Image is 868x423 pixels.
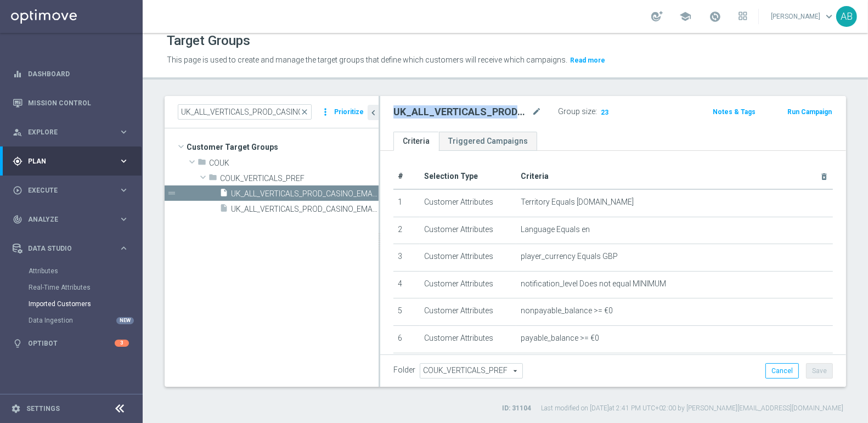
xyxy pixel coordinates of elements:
[786,106,833,118] button: Run Campaign
[12,244,129,253] button: Data Studio keyboard_arrow_right
[119,185,129,195] i: keyboard_arrow_right
[13,59,129,88] div: Dashboard
[28,187,119,194] span: Execute
[209,159,379,168] span: COUK
[28,88,129,117] a: Mission Control
[393,365,415,375] label: Folder
[208,173,217,185] i: folder
[420,353,516,380] td: Customer Attributes
[393,164,420,189] th: #
[28,129,119,136] span: Explore
[29,312,142,329] div: Data Ingestion
[300,108,309,116] span: close
[116,317,134,324] div: NEW
[28,329,115,358] a: Optibot
[393,132,439,151] a: Criteria
[29,300,114,308] a: Imported Customers
[521,172,549,181] span: Criteria
[167,55,567,64] span: This page is used to create and manage the target groups that define which customers will receive...
[28,245,119,252] span: Data Studio
[28,158,119,165] span: Plan
[393,325,420,353] td: 6
[393,244,420,272] td: 3
[420,217,516,244] td: Customer Attributes
[13,185,22,195] i: play_circle_outline
[320,104,331,120] i: more_vert
[823,10,835,22] span: keyboard_arrow_down
[119,127,129,137] i: keyboard_arrow_right
[712,106,757,118] button: Notes & Tags
[420,164,516,189] th: Selection Type
[29,267,114,275] a: Attributes
[368,105,379,120] button: chevron_left
[13,215,119,224] div: Analyze
[393,271,420,298] td: 4
[12,99,129,108] button: Mission Control
[28,216,119,223] span: Analyze
[541,404,843,413] label: Last modified on [DATE] at 2:41 PM UTC+02:00 by [PERSON_NAME][EMAIL_ADDRESS][DOMAIN_NAME]
[420,325,516,353] td: Customer Attributes
[220,174,379,183] span: COUK_VERTICALS_PREF
[12,128,129,137] button: person_search Explore keyboard_arrow_right
[12,157,129,166] div: gps_fixed Plan keyboard_arrow_right
[13,156,22,166] i: gps_fixed
[13,339,22,348] i: lightbulb
[521,334,599,343] span: payable_balance >= €0
[569,54,606,66] button: Read more
[26,405,60,412] a: Settings
[765,363,799,379] button: Cancel
[600,108,610,119] span: 23
[219,188,228,201] i: insert_drive_file
[332,105,365,120] button: Prioritize
[12,215,129,224] button: track_changes Analyze keyboard_arrow_right
[13,329,129,358] div: Optibot
[29,296,142,312] div: Imported Customers
[770,8,836,25] a: [PERSON_NAME]keyboard_arrow_down
[368,108,379,118] i: chevron_left
[29,279,142,296] div: Real-Time Attributes
[12,186,129,195] button: play_circle_outline Execute keyboard_arrow_right
[13,156,119,166] div: Plan
[521,225,590,234] span: Language Equals en
[521,252,618,261] span: player_currency Equals GBP
[806,363,833,379] button: Save
[558,107,595,116] label: Group size
[521,306,613,315] span: nonpayable_balance >= €0
[13,127,22,137] i: person_search
[29,263,142,279] div: Attributes
[393,298,420,326] td: 5
[11,404,21,414] i: settings
[595,107,597,116] label: :
[115,340,129,347] div: 3
[178,104,312,120] input: Quick find group or folder
[219,204,228,216] i: insert_drive_file
[119,243,129,253] i: keyboard_arrow_right
[13,215,22,224] i: track_changes
[167,33,250,49] h1: Target Groups
[502,404,531,413] label: ID: 31104
[521,198,634,207] span: Territory Equals [DOMAIN_NAME]
[119,156,129,166] i: keyboard_arrow_right
[393,217,420,244] td: 2
[420,189,516,217] td: Customer Attributes
[231,189,379,199] span: UK_ALL_VERTICALS_PROD_CASINO_EMAIL_ONB_D4_1GBP_0R_FREE_SPINS_BONUS_2DEP
[187,139,379,155] span: Customer Target Groups
[420,271,516,298] td: Customer Attributes
[29,283,114,292] a: Real-Time Attributes
[13,127,119,137] div: Explore
[12,70,129,78] button: equalizer Dashboard
[393,353,420,380] td: 7
[119,214,129,224] i: keyboard_arrow_right
[393,189,420,217] td: 1
[12,339,129,348] button: lightbulb Optibot 3
[198,157,206,170] i: folder
[439,132,537,151] a: Triggered Campaigns
[13,244,119,253] div: Data Studio
[13,69,22,79] i: equalizer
